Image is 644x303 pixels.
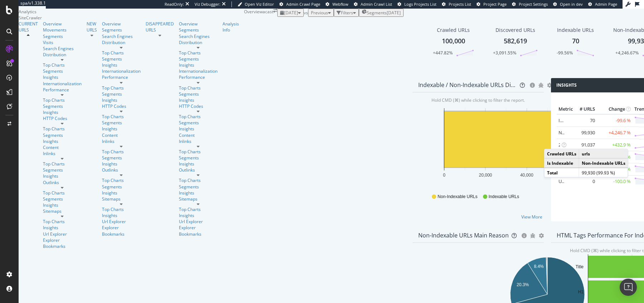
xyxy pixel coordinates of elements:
a: Outlinks [102,167,141,173]
a: Insights [43,138,82,144]
span: Admin Crawl List [361,1,392,7]
div: 582,619 [504,37,527,46]
a: Sitemaps [102,196,141,202]
div: circle-info [522,233,527,238]
span: Project Settings [519,1,548,7]
div: Explorer Bookmarks [102,225,141,237]
div: Segments [179,91,218,97]
a: Top Charts [43,218,82,225]
div: Top Charts [179,206,218,212]
a: Top Charts [43,161,82,167]
a: Top Charts [102,206,141,212]
div: HTTP Codes [179,103,218,109]
div: Top Charts [43,190,82,196]
div: Distribution [43,52,82,58]
div: Top Charts [43,126,82,132]
a: Top Charts [102,177,141,183]
a: URLs with 1 Follow Inlink [558,178,611,184]
div: Top Charts [179,149,218,155]
a: Projects List [442,1,471,7]
div: Content [102,132,141,138]
a: Distribution [102,39,141,45]
a: Inlinks [43,150,82,157]
div: SiteCrawler [19,15,244,21]
div: CURRENT URLS [19,21,38,33]
a: Segments [102,56,141,62]
a: Segments [43,33,82,39]
th: Change [597,104,633,115]
a: Insights [179,62,218,68]
span: Admin Crawl Page [286,1,320,7]
text: 8.4% [534,264,544,269]
div: gear [547,83,552,88]
div: Top Charts [102,149,141,155]
a: Logs Projects List [397,1,436,7]
div: Search Engines [179,33,210,39]
span: Project Page [483,1,507,7]
a: Insights [102,126,141,132]
a: Insights [179,190,218,196]
a: HTTP Codes [43,115,82,121]
a: Analysis Info [223,21,239,33]
div: Non-Indexable URLs Main Reason [418,232,509,239]
span: Non-Indexable URLs [438,194,477,200]
a: Internationalization [102,68,141,74]
a: Insights [43,74,82,80]
a: DISAPPEARED URLS [146,21,174,33]
a: Sitemaps [43,208,82,214]
td: +4,246.7 % [597,127,633,139]
a: Admin Crawl Page [279,1,320,7]
a: Performance [102,74,141,80]
span: Open Viz Editor [245,1,274,7]
a: Insights [102,62,141,68]
div: Crawled URLs [437,27,470,34]
a: Segments [102,184,141,190]
a: 2xx URLs [558,141,578,148]
span: Logs Projects List [404,1,436,7]
a: Url Explorer [179,218,218,225]
a: Segments [43,132,82,138]
a: HTTP Codes [102,103,141,109]
span: 2025 Oct. 6th [284,10,298,16]
a: Internationalization [43,81,82,87]
a: Insights [179,126,218,132]
button: Segments[DATE] [359,9,404,17]
td: 91,037 [568,139,597,151]
a: Insights [43,173,82,179]
a: Outlinks [179,167,218,173]
div: Insights [179,161,218,167]
div: Filters [341,10,353,16]
div: Content [179,132,218,138]
span: vs [304,10,308,16]
span: Projects List [449,1,471,7]
div: Segments [179,184,218,190]
a: Top Charts [179,50,218,56]
a: Segments [179,56,218,62]
a: Overview [43,21,82,27]
div: Segments [43,196,82,202]
div: Search Engines [43,45,74,52]
a: Top Charts [102,50,141,56]
div: Url Explorer [43,231,82,237]
div: Insights [102,212,141,218]
div: Insights [179,97,218,103]
th: Trend [633,104,639,115]
a: Insights [43,225,82,231]
a: Explorer Bookmarks [43,237,82,249]
a: Insights [102,190,141,196]
td: 0 [568,175,597,188]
